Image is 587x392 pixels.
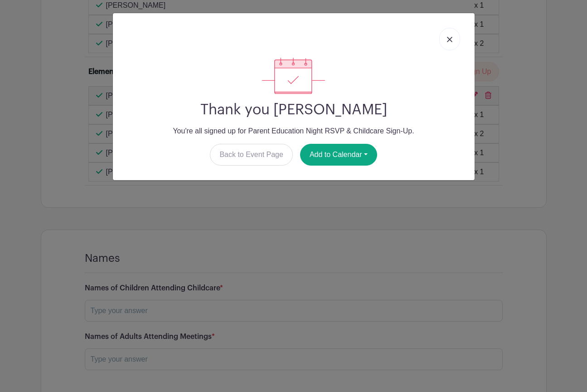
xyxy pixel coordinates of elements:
[120,101,467,118] h2: Thank you [PERSON_NAME]
[262,58,325,94] img: signup_complete-c468d5dda3e2740ee63a24cb0ba0d3ce5d8a4ecd24259e683200fb1569d990c8.svg
[447,37,452,42] img: close_button-5f87c8562297e5c2d7936805f587ecaba9071eb48480494691a3f1689db116b3.svg
[120,126,467,137] p: You're all signed up for Parent Education Night RSVP & Childcare Sign-Up.
[300,144,377,166] button: Add to Calendar
[210,144,293,166] a: Back to Event Page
